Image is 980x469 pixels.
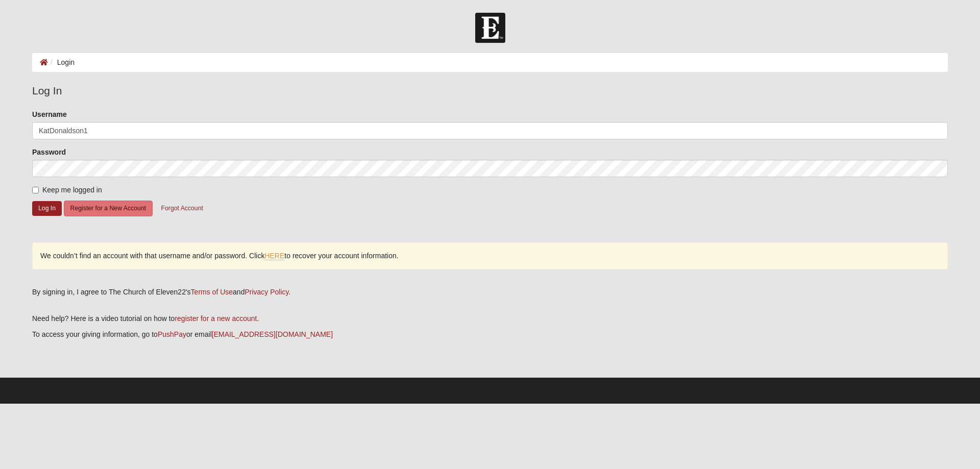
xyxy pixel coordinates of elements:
[32,109,67,119] label: Username
[475,13,505,43] img: Church of Eleven22 Logo
[32,329,948,340] p: To access your giving information, go to or email
[32,83,948,99] legend: Log In
[64,201,153,216] button: Register for a New Account
[264,252,284,260] a: HERE
[212,330,333,338] a: [EMAIL_ADDRESS][DOMAIN_NAME]
[42,186,102,194] span: Keep me logged in
[244,288,288,296] a: Privacy Policy
[175,314,257,323] a: register for a new account
[32,201,62,216] button: Log In
[191,288,233,296] a: Terms of Use
[158,330,186,338] a: PushPay
[32,147,66,157] label: Password
[32,287,948,298] div: By signing in, I agree to The Church of Eleven22's and .
[32,313,948,324] p: Need help? Here is a video tutorial on how to .
[32,242,948,269] div: We couldn’t find an account with that username and/or password. Click to recover your account inf...
[48,57,75,68] li: Login
[155,201,210,216] button: Forgot Account
[32,187,39,193] input: Keep me logged in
